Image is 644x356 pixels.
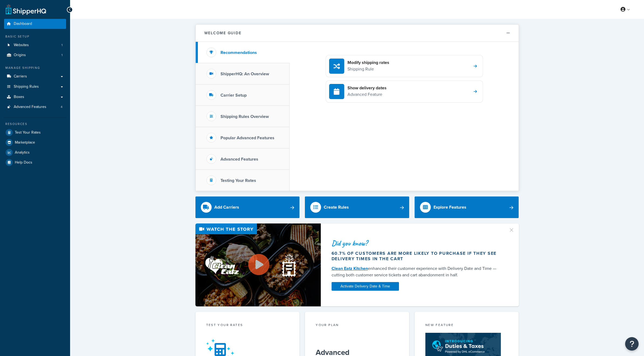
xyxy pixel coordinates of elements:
[347,60,389,66] h4: Modify shipping rates
[4,102,66,112] a: Advanced Features4
[221,72,269,76] h3: ShipperHQ: An Overview
[14,53,26,57] span: Origins
[332,265,368,272] a: Clean Eatz Kitchen
[4,138,66,147] a: Marketplace
[206,323,289,329] div: Test your rates
[4,50,66,60] a: Origins1
[316,323,398,329] div: Your Plan
[433,204,466,211] div: Explore Features
[61,53,63,57] span: 1
[4,128,66,137] a: Test Your Rates
[14,22,32,26] span: Dashboard
[221,157,258,162] h3: Advanced Features
[4,19,66,29] a: Dashboard
[196,25,519,42] button: Welcome Guide
[15,130,41,135] span: Test Your Rates
[15,150,30,155] span: Analytics
[15,140,35,145] span: Marketplace
[221,114,269,119] h3: Shipping Rules Overview
[4,92,66,102] a: Boxes
[625,337,639,351] button: Open Resource Center
[425,323,508,329] div: New Feature
[4,82,66,92] a: Shipping Rules
[221,178,256,183] h3: Testing Your Rates
[4,40,66,50] li: Websites
[14,95,24,99] span: Boxes
[4,158,66,167] a: Help Docs
[347,66,389,73] p: Shipping Rule
[4,122,66,126] div: Resources
[14,84,39,89] span: Shipping Rules
[415,196,519,218] a: Explore Features
[347,85,387,91] h4: Show delivery dates
[61,105,63,109] span: 4
[61,43,63,48] span: 1
[214,204,239,211] div: Add Carriers
[347,91,387,98] p: Advanced Feature
[4,34,66,39] div: Basic Setup
[15,160,32,165] span: Help Docs
[221,135,274,140] h3: Popular Advanced Features
[4,102,66,112] li: Advanced Features
[221,93,247,98] h3: Carrier Setup
[332,265,502,278] div: enhanced their customer experience with Delivery Date and Time — cutting both customer service ti...
[4,66,66,70] div: Manage Shipping
[324,204,349,211] div: Create Rules
[221,50,257,55] h3: Recommendations
[4,50,66,60] li: Origins
[4,72,66,82] a: Carriers
[195,223,321,306] img: Video thumbnail
[195,196,300,218] a: Add Carriers
[305,196,409,218] a: Create Rules
[4,148,66,157] a: Analytics
[14,74,27,79] span: Carriers
[14,105,46,109] span: Advanced Features
[4,40,66,50] a: Websites1
[332,251,502,262] div: 60.7% of customers are more likely to purchase if they see delivery times in the cart
[204,31,242,35] h2: Welcome Guide
[14,43,29,48] span: Websites
[332,282,399,291] a: Activate Delivery Date & Time
[332,239,502,247] div: Did you know?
